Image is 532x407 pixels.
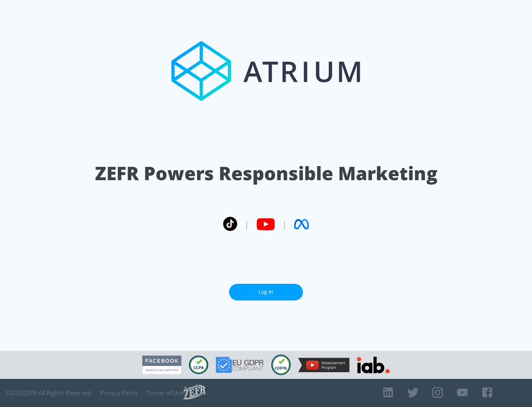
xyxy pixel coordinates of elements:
a: Terms of Use [147,389,184,397]
a: Privacy Policy [100,389,138,397]
span: | [282,219,287,230]
span: | [245,219,249,230]
span: © 2025 ZEFR All Rights Reserved [6,389,91,397]
img: IAB [357,357,390,373]
img: Facebook Marketing Partner [142,356,181,374]
h1: ZEFR Powers Responsible Marketing [95,161,437,186]
img: CCPA Compliant [189,356,208,374]
a: Log In [229,284,303,300]
img: COPPA Compliant [271,354,291,375]
img: YouTube Measurement Program [298,358,349,372]
img: GDPR Compliant [216,357,264,373]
